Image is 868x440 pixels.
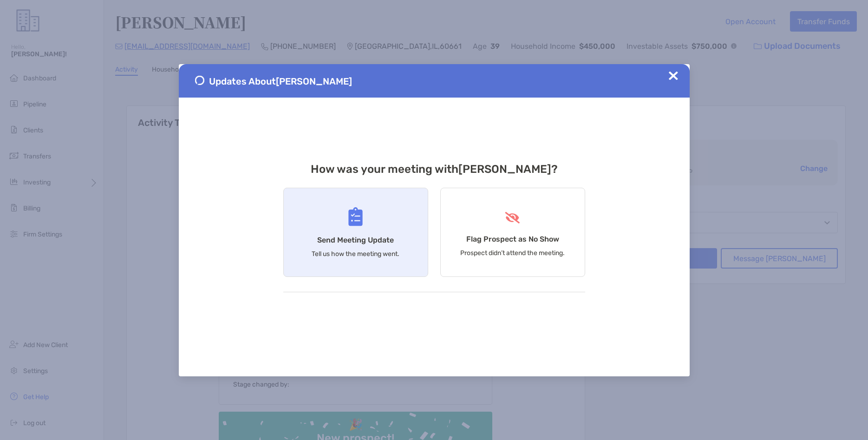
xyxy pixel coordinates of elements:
[195,76,204,85] img: Send Meeting Update 1
[348,207,363,226] img: Send Meeting Update
[209,76,352,87] span: Updates About [PERSON_NAME]
[283,163,585,176] h3: How was your meeting with [PERSON_NAME] ?
[312,250,399,258] p: Tell us how the meeting went.
[504,212,521,223] img: Flag Prospect as No Show
[317,236,394,244] h4: Send Meeting Update
[466,235,559,243] h4: Flag Prospect as No Show
[460,249,565,257] p: Prospect didn’t attend the meeting.
[669,71,678,80] img: Close Updates Zoe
